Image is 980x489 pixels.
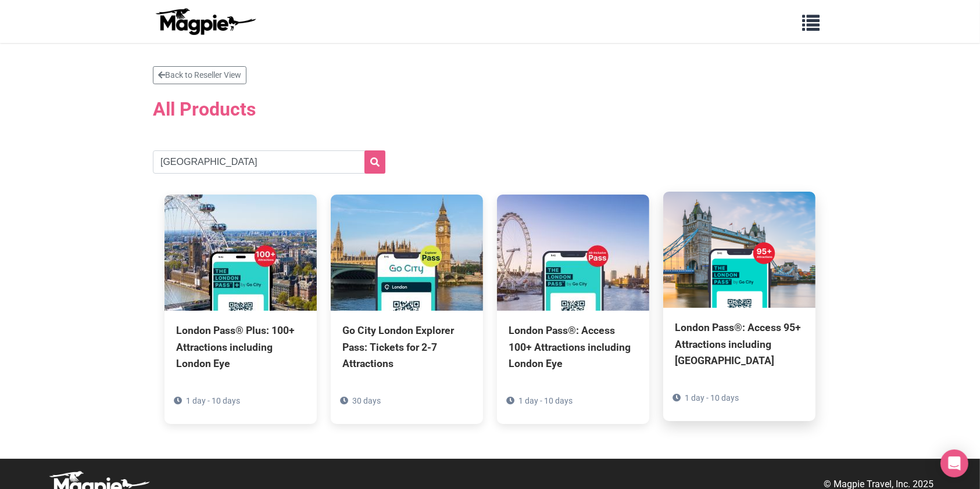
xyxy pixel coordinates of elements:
[164,195,317,311] img: London Pass® Plus: 100+ Attractions including London Eye
[331,195,483,311] img: Go City London Explorer Pass: Tickets for 2-7 Attractions
[164,195,317,423] a: London Pass® Plus: 100+ Attractions including London Eye 1 day - 10 days
[342,322,471,371] div: Go City London Explorer Pass: Tickets for 2-7 Attractions
[497,195,649,311] img: London Pass®: Access 100+ Attractions including London Eye
[186,396,240,405] span: 1 day - 10 days
[153,91,827,127] h2: All Products
[509,322,638,371] div: London Pass®: Access 100+ Attractions including London Eye
[663,192,816,420] a: London Pass®: Access 95+ Attractions including [GEOGRAPHIC_DATA] 1 day - 10 days
[352,396,381,405] span: 30 days
[685,393,739,402] span: 1 day - 10 days
[518,396,573,405] span: 1 day - 10 days
[663,192,816,308] img: London Pass®: Access 95+ Attractions including Tower Bridge
[153,66,246,84] a: Back to Reseller View
[675,319,804,368] div: London Pass®: Access 95+ Attractions including [GEOGRAPHIC_DATA]
[153,150,385,174] input: Search products...
[176,322,305,371] div: London Pass® Plus: 100+ Attractions including London Eye
[153,8,257,35] img: logo-ab69f6fb50320c5b225c76a69d11143b.png
[331,195,483,423] a: Go City London Explorer Pass: Tickets for 2-7 Attractions 30 days
[940,450,968,477] div: Open Intercom Messenger
[497,195,649,423] a: London Pass®: Access 100+ Attractions including London Eye 1 day - 10 days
